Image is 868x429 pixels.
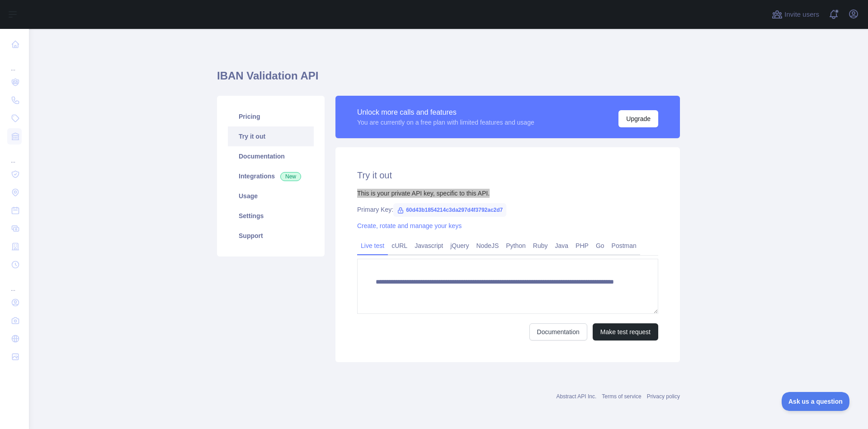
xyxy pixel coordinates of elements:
div: This is your private API key, specific to this API. [357,189,658,198]
span: Invite users [784,9,819,20]
span: New [280,172,301,181]
a: Documentation [228,146,314,166]
button: Invite users [770,7,821,22]
div: ... [7,275,22,293]
a: Terms of service [602,393,641,400]
button: Upgrade [618,110,658,127]
a: cURL [388,238,411,253]
div: ... [7,54,22,72]
a: jQuery [447,238,472,253]
a: Python [502,238,529,253]
h1: IBAN Validation API [217,69,680,90]
div: Unlock more calls and features [357,107,534,118]
a: Ruby [529,238,552,253]
a: Go [592,238,608,253]
a: Pricing [228,107,314,126]
div: ... [7,146,22,164]
a: Integrations New [228,166,314,186]
a: Documentation [529,323,587,340]
div: You are currently on a free plan with limited features and usage [357,118,534,127]
a: Support [228,226,314,246]
a: PHP [572,238,592,253]
iframe: Toggle Customer Support [782,392,850,411]
h2: Try it out [357,169,658,182]
a: Javascript [411,238,447,253]
a: NodeJS [472,238,502,253]
a: Java [552,238,572,253]
a: Live test [357,238,388,253]
span: 60d43b1854214c3da297d4f3792ac2d7 [393,203,506,217]
a: Try it out [228,126,314,146]
div: Primary Key: [357,205,658,214]
a: Abstract API Inc. [557,393,597,400]
a: Usage [228,186,314,206]
button: Make test request [593,323,658,340]
a: Create, rotate and manage your keys [357,222,462,229]
a: Postman [608,238,640,253]
a: Settings [228,206,314,226]
a: Privacy policy [647,393,680,400]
